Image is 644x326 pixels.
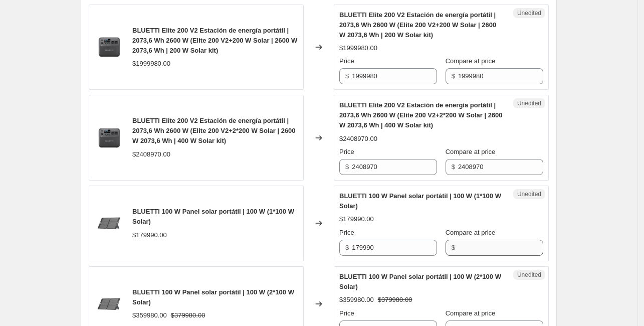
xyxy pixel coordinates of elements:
[517,99,541,107] span: Unedited
[94,123,124,153] img: Elite_200_1x_38af9898-0891-456e-b278-4b872928e63d_80x.webp
[339,214,374,224] div: $179990.00
[446,309,496,317] span: Compare at price
[339,148,354,155] span: Price
[517,9,541,17] span: Unedited
[339,192,501,210] span: BLUETTI 100 W Panel solar portátil | 100 W (1*100 W Solar)
[339,101,503,129] span: BLUETTI Elite 200 V2 Estación de energía portátil | 2073,6 Wh 2600 W (Elite 200 V2+2*200 W Solar ...
[132,27,297,54] span: BLUETTI Elite 200 V2 Estación de energía portátil | 2073,6 Wh 2600 W (Elite 200 V2+200 W Solar | ...
[446,148,496,155] span: Compare at price
[94,32,124,62] img: Elite_200_1x_38af9898-0891-456e-b278-4b872928e63d_80x.webp
[339,309,354,317] span: Price
[345,163,349,171] span: $
[132,288,294,306] span: BLUETTI 100 W Panel solar portátil | 100 W (2*100 W Solar)
[446,229,496,236] span: Compare at price
[446,57,496,65] span: Compare at price
[452,163,455,171] span: $
[171,310,205,320] strike: $379980.00
[132,208,294,225] span: BLUETTI 100 W Panel solar portátil | 100 W (1*100 W Solar)
[452,72,455,80] span: $
[339,273,501,290] span: BLUETTI 100 W Panel solar portátil | 100 W (2*100 W Solar)
[132,230,167,240] div: $179990.00
[132,149,170,159] div: $2408970.00
[339,43,377,53] div: $1999980.00
[339,295,374,305] div: $359980.00
[339,229,354,236] span: Price
[339,134,377,144] div: $2408970.00
[132,310,167,320] div: $359980.00
[94,289,124,319] img: PV100D2000x2000px_1x-5_80x.png
[345,244,349,251] span: $
[378,295,412,305] strike: $379980.00
[452,244,455,251] span: $
[517,190,541,198] span: Unedited
[517,271,541,279] span: Unedited
[132,117,296,144] span: BLUETTI Elite 200 V2 Estación de energía portátil | 2073,6 Wh 2600 W (Elite 200 V2+2*200 W Solar ...
[339,11,496,39] span: BLUETTI Elite 200 V2 Estación de energía portátil | 2073,6 Wh 2600 W (Elite 200 V2+200 W Solar | ...
[94,208,124,238] img: PV100D2000x2000px_1x-5_80x.png
[339,57,354,65] span: Price
[345,72,349,80] span: $
[132,59,170,69] div: $1999980.00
